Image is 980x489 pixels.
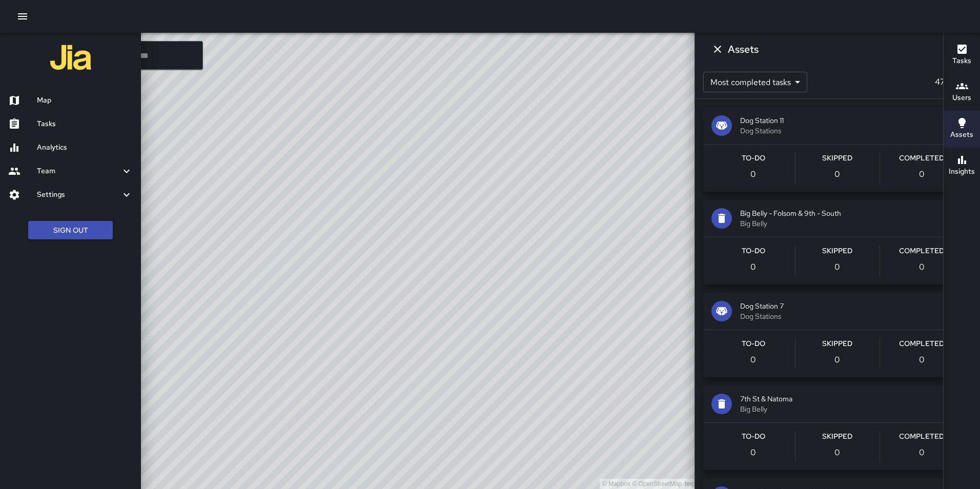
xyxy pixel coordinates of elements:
p: 0 [750,446,756,459]
p: 0 [919,354,925,366]
span: Dog Stations [740,311,964,321]
p: 0 [750,168,756,180]
span: Dog Station 11 [740,115,964,126]
p: 0 [834,168,840,180]
p: 0 [919,168,925,180]
h6: Assets [950,129,973,140]
h6: Completed [899,246,944,257]
span: Dog Station 7 [740,301,964,311]
p: 0 [750,354,756,366]
p: 0 [750,261,756,273]
button: Dismiss [707,39,728,59]
h6: To-Do [742,338,765,350]
h6: Users [952,92,971,104]
span: Big Belly - Folsom & 9th - South [740,208,964,218]
h6: To-Do [742,431,765,442]
h6: Settings [37,189,120,200]
h6: Skipped [822,246,852,257]
h6: Completed [899,153,944,164]
h6: Insights [949,166,975,177]
h6: Completed [899,431,944,442]
p: 0 [834,354,840,366]
p: 0 [834,446,840,459]
span: Big Belly [740,404,964,414]
p: 0 [919,446,925,459]
h6: Tasks [37,118,133,130]
h6: Completed [899,338,944,350]
h6: To-Do [742,246,765,257]
h6: Analytics [37,142,133,153]
p: 47 assets [931,76,972,88]
h6: Team [37,166,120,177]
div: Most completed tasks [703,72,807,92]
p: 0 [834,261,840,273]
button: Sign Out [28,221,113,240]
h6: Skipped [822,153,852,164]
h6: Assets [728,41,759,57]
span: Dog Stations [740,126,964,136]
h6: Skipped [822,431,852,442]
span: Big Belly [740,218,964,229]
h6: Skipped [822,338,852,350]
span: 7th St & Natoma [740,394,964,404]
p: 0 [919,261,925,273]
h6: Tasks [952,55,971,67]
h6: To-Do [742,153,765,164]
img: jia-logo [50,37,91,78]
h6: Map [37,95,133,106]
